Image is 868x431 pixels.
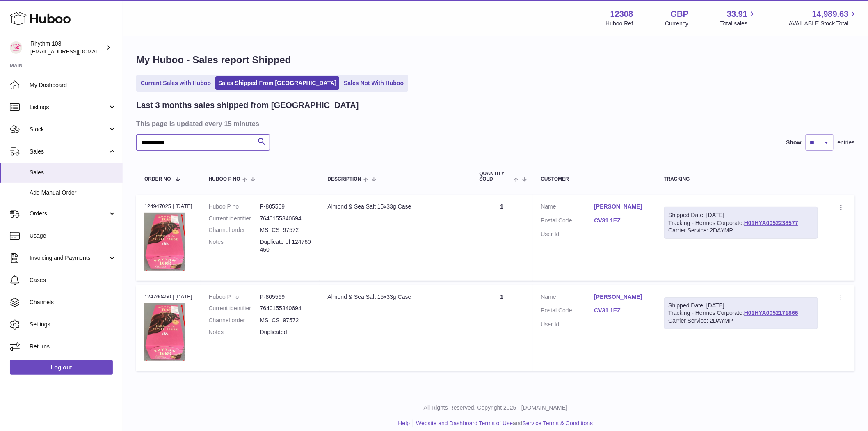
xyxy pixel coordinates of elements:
div: Almond & Sea Salt 15x33g Case [328,203,463,211]
dd: MS_CS_97572 [260,226,311,234]
a: 14,989.63 AVAILABLE Stock Total [789,9,858,28]
strong: GBP [671,9,688,20]
span: Cases [30,276,116,284]
a: CV31 1EZ [594,307,648,314]
dt: Name [541,203,594,213]
dt: Postal Code [541,217,594,227]
img: 1688048918.JPG [144,213,185,271]
span: Usage [30,232,116,240]
dt: User Id [541,230,594,238]
h3: This page is updated every 15 minutes [136,119,853,128]
span: Stock [30,126,108,133]
span: Orders [30,210,108,218]
div: Shipped Date: [DATE] [669,302,813,309]
li: and [413,420,593,427]
a: Current Sales with Huboo [138,76,214,90]
a: H01HYA0052238577 [744,220,798,226]
span: Add Manual Order [30,189,116,197]
div: Carrier Service: 2DAYMP [669,317,813,325]
a: [PERSON_NAME] [594,293,648,301]
dt: Notes [209,238,260,254]
img: 1688048918.JPG [144,303,185,361]
div: Rhythm 108 [30,40,104,55]
div: Tracking - Hermes Corporate: [664,297,818,330]
span: Returns [30,343,116,351]
span: Description [328,177,361,182]
p: Duplicate of 124760450 [260,238,311,254]
dt: Huboo P no [209,293,260,301]
a: Sales Shipped From [GEOGRAPHIC_DATA] [215,76,339,90]
strong: 12308 [610,9,633,20]
h2: Last 3 months sales shipped from [GEOGRAPHIC_DATA] [136,100,359,111]
dd: 7640155340694 [260,305,311,312]
dt: Postal Code [541,307,594,316]
dd: MS_CS_97572 [260,316,311,324]
div: Almond & Sea Salt 15x33g Case [328,293,463,301]
span: AVAILABLE Stock Total [789,20,858,28]
a: Log out [10,360,113,375]
dt: Huboo P no [209,203,260,211]
div: Shipped Date: [DATE] [669,211,813,219]
span: Huboo P no [209,177,240,182]
span: 14,989.63 [812,9,849,20]
div: Currency [665,20,689,28]
div: Tracking [664,177,818,182]
span: Invoicing and Payments [30,254,108,262]
div: Tracking - Hermes Corporate: [664,207,818,239]
span: Sales [30,148,108,156]
a: Help [398,420,410,426]
a: H01HYA0052171866 [744,309,798,316]
a: [PERSON_NAME] [594,203,648,211]
span: Channels [30,298,116,306]
span: Settings [30,321,116,328]
a: 33.91 Total sales [720,9,757,28]
span: Sales [30,169,116,177]
dt: Channel order [209,226,260,234]
h1: My Huboo - Sales report Shipped [136,53,855,66]
span: Listings [30,103,108,111]
div: 124947025 | [DATE] [144,203,192,210]
div: 124760450 | [DATE] [144,293,192,300]
dd: 7640155340694 [260,215,311,222]
span: 33.91 [727,9,747,20]
img: internalAdmin-12308@internal.huboo.com [10,41,22,54]
span: entries [838,139,855,147]
td: 1 [471,285,533,371]
dt: Name [541,293,594,303]
span: Order No [144,177,171,182]
p: Duplicated [260,328,311,336]
td: 1 [471,195,533,281]
dt: Current identifier [209,305,260,312]
p: All Rights Reserved. Copyright 2025 - [DOMAIN_NAME] [130,404,861,412]
span: Quantity Sold [480,171,512,182]
span: [EMAIL_ADDRESS][DOMAIN_NAME] [30,48,121,55]
dt: Channel order [209,316,260,324]
dd: P-805569 [260,203,311,211]
label: Show [786,139,802,147]
div: Carrier Service: 2DAYMP [669,227,813,234]
div: Huboo Ref [606,20,633,28]
span: Total sales [720,20,757,28]
dt: User Id [541,321,594,328]
span: My Dashboard [30,81,116,89]
a: Website and Dashboard Terms of Use [416,420,513,426]
a: Sales Not With Huboo [341,76,407,90]
dd: P-805569 [260,293,311,301]
dt: Notes [209,328,260,336]
a: CV31 1EZ [594,217,648,225]
a: Service Terms & Conditions [523,420,593,426]
div: Customer [541,177,648,182]
dt: Current identifier [209,215,260,222]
